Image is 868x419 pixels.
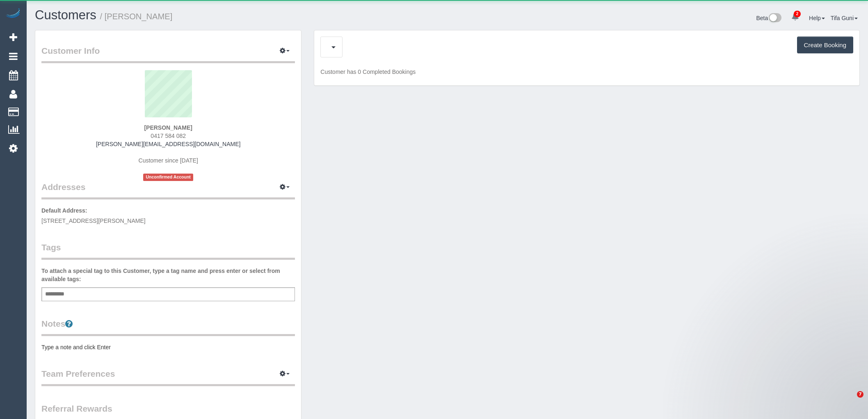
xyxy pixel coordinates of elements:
[41,343,295,351] pre: Type a note and click Enter
[840,391,860,411] iframe: Intercom live chat
[100,12,173,21] small: / [PERSON_NAME]
[151,133,186,139] span: 0417 584 082
[787,8,803,26] a: 2
[5,8,21,20] img: Automaid Logo
[96,141,240,147] a: [PERSON_NAME][EMAIL_ADDRESS][DOMAIN_NAME]
[139,157,198,164] span: Customer since [DATE]
[41,218,146,224] span: [STREET_ADDRESS][PERSON_NAME]
[143,174,193,181] span: Unconfirmed Account
[41,318,295,336] legend: Notes
[41,45,295,63] legend: Customer Info
[41,206,87,215] label: Default Address:
[857,391,863,398] span: 7
[831,15,858,21] a: Tifa Guni
[794,11,801,17] span: 2
[809,15,825,21] a: Help
[41,241,295,260] legend: Tags
[35,8,96,22] a: Customers
[41,267,295,283] label: To attach a special tag to this Customer, type a tag name and press enter or select from availabl...
[320,68,853,76] p: Customer has 0 Completed Bookings
[797,37,853,54] button: Create Booking
[768,13,781,24] img: New interface
[41,368,295,386] legend: Team Preferences
[756,15,781,21] a: Beta
[144,124,192,131] strong: [PERSON_NAME]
